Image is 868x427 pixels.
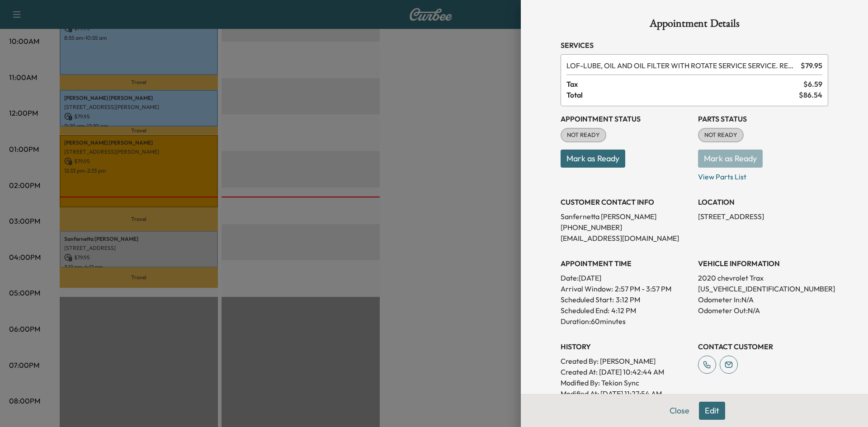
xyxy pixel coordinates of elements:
[561,113,691,124] h3: Appointment Status
[561,316,691,327] p: Duration: 60 minutes
[699,402,725,420] button: Edit
[799,89,822,100] span: $ 86.54
[698,305,828,316] p: Odometer Out: N/A
[611,305,636,316] p: 4:12 PM
[698,272,828,283] p: 2020 chevrolet Trax
[615,283,671,294] span: 2:57 PM - 3:57 PM
[561,388,691,399] p: Modified At : [DATE] 11:27:54 AM
[561,211,691,222] p: Sanfernetta [PERSON_NAME]
[698,113,828,124] h3: Parts Status
[561,197,691,207] h3: CUSTOMER CONTACT INFO
[698,283,828,294] p: [US_VEHICLE_IDENTIFICATION_NUMBER]
[698,258,828,269] h3: VEHICLE INFORMATION
[561,131,605,140] span: NOT READY
[561,377,691,388] p: Modified By : Tekion Sync
[561,305,609,316] p: Scheduled End:
[561,356,691,366] p: Created By : [PERSON_NAME]
[561,366,691,377] p: Created At : [DATE] 10:42:44 AM
[664,402,695,420] button: Close
[699,131,743,140] span: NOT READY
[566,89,799,100] span: Total
[566,79,803,89] span: Tax
[698,211,828,222] p: [STREET_ADDRESS]
[698,197,828,207] h3: LOCATION
[561,294,614,305] p: Scheduled Start:
[616,294,640,305] p: 3:12 PM
[801,60,822,71] span: $ 79.95
[561,222,691,233] p: [PHONE_NUMBER]
[561,341,691,352] h3: History
[698,341,828,352] h3: CONTACT CUSTOMER
[561,18,828,33] h1: Appointment Details
[561,283,691,294] p: Arrival Window:
[561,272,691,283] p: Date: [DATE]
[561,258,691,269] h3: APPOINTMENT TIME
[698,294,828,305] p: Odometer In: N/A
[698,168,828,182] p: View Parts List
[561,233,691,244] p: [EMAIL_ADDRESS][DOMAIN_NAME]
[566,60,797,71] span: LUBE, OIL AND OIL FILTER WITH ROTATE SERVICE SERVICE. RESET OIL LIFE MONITOR. HAZARDOUS WASTE FEE...
[561,40,828,51] h3: Services
[561,150,625,168] button: Mark as Ready
[803,79,822,89] span: $ 6.59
